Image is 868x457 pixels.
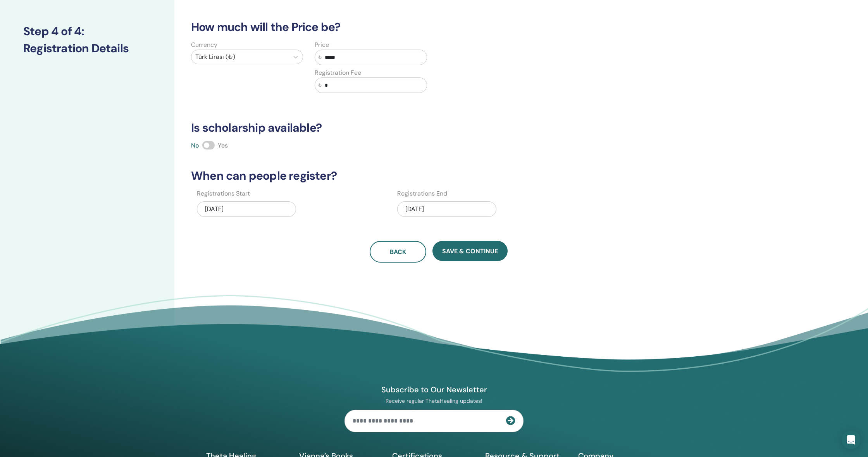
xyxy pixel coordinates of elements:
h3: Registration Details [23,41,151,55]
div: [DATE] [197,201,296,217]
span: Save & Continue [442,247,498,255]
span: No [191,141,199,149]
button: Back [370,241,426,263]
label: Registrations Start [197,189,250,198]
h3: Step 4 of 4 : [23,24,151,38]
label: Currency [191,40,217,50]
div: Open Intercom Messenger [842,431,860,449]
div: [DATE] [397,201,496,217]
h4: Subscribe to Our Newsletter [344,385,524,395]
p: Receive regular ThetaHealing updates! [344,397,524,404]
label: Registration Fee [315,68,361,77]
span: ₺ [318,53,322,62]
span: ₺ [318,81,322,89]
span: Back [390,248,406,256]
span: Yes [218,141,228,149]
h3: How much will the Price be? [186,20,691,34]
label: Price [315,40,329,50]
button: Save & Continue [432,241,508,261]
h3: Is scholarship available? [186,121,691,135]
label: Registrations End [397,189,447,198]
h3: When can people register? [186,169,691,183]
